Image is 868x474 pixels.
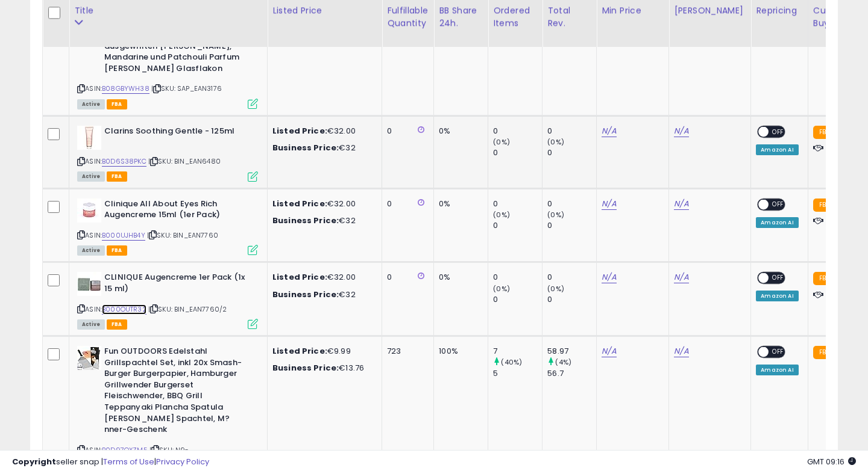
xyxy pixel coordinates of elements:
a: N/A [602,125,616,137]
div: 100% [439,346,479,357]
div: 56.7 [547,368,596,379]
div: 0 [493,294,542,305]
a: Terms of Use [103,456,154,467]
b: Listed Price: [272,198,327,209]
span: OFF [769,199,788,209]
b: Business Price: [272,142,339,153]
b: Clarins Soothing Gentle - 125ml [104,126,251,140]
small: (0%) [547,210,564,220]
span: OFF [769,347,788,357]
div: 723 [387,346,424,357]
div: ASIN: [77,126,258,180]
a: N/A [674,125,688,137]
b: CLINIQUE Augencreme 1er Pack (1x 15 ml) [104,272,251,297]
span: All listings currently available for purchase on Amazon [77,171,105,182]
div: 0 [387,272,424,283]
div: 5 [493,368,542,379]
small: (4%) [555,357,571,367]
a: N/A [602,271,616,283]
strong: Copyright [12,456,56,467]
div: Amazon AI [756,144,798,155]
div: [PERSON_NAME] [674,4,746,17]
small: FBA [813,346,835,359]
a: N/A [674,198,688,210]
span: All listings currently available for purchase on Amazon [77,99,105,109]
span: OFF [769,273,788,283]
a: Privacy Policy [156,456,209,467]
div: 0 [547,126,596,137]
div: €32.00 [272,272,373,283]
span: 2025-09-6 09:16 GMT [807,456,856,467]
div: ASIN: [77,7,258,108]
small: (0%) [547,137,564,147]
span: FBA [107,319,127,330]
small: (0%) [493,137,510,147]
div: 0 [493,220,542,231]
div: Ordered Items [493,4,537,29]
div: €32.00 [272,199,373,209]
a: N/A [602,345,616,357]
small: (0%) [493,284,510,294]
span: All listings currently available for purchase on Amazon [77,245,105,256]
b: Listed Price: [272,125,327,137]
div: Total Rev. [547,4,591,29]
div: Repricing [756,4,802,17]
div: seller snap | | [12,457,209,468]
small: FBA [813,126,835,139]
div: Amazon AI [756,365,798,375]
a: B000OUTR32 [102,304,146,315]
div: 0 [547,294,596,305]
img: 41nj9R5fWSL._SL40_.jpg [77,199,101,223]
img: 316E5mRIsXL._SL40_.jpg [77,126,101,150]
div: 0 [387,199,424,209]
div: 0% [439,199,479,209]
div: ASIN: [77,272,258,328]
b: Business Price: [272,289,339,300]
div: 0 [493,126,542,137]
div: 0 [493,272,542,283]
div: Listed Price [272,4,377,17]
div: 0 [547,272,596,283]
img: 317FuMnHB1S._SL40_.jpg [77,272,101,296]
span: All listings currently available for purchase on Amazon [77,319,105,330]
img: 41n+MtQJPgL._SL40_.jpg [77,346,101,370]
span: FBA [107,245,127,256]
small: (0%) [547,284,564,294]
div: €32 [272,289,373,300]
div: BB Share 24h. [439,4,483,29]
b: Business Price: [272,215,339,226]
div: €32 [272,215,373,226]
a: N/A [602,198,616,210]
a: N/A [674,345,688,357]
b: Fun OUTDOORS Edelstahl Grillspachtel Set, inkl 20x Smash-Burger Burgerpapier, Hamburger Grillwend... [104,346,251,439]
span: | SKU: BIN_EAN7760/2 [148,304,227,314]
div: Min Price [602,4,664,17]
div: Amazon AI [756,291,798,301]
b: Business Price: [272,362,339,374]
span: OFF [769,127,788,137]
div: Fulfillable Quantity [387,4,429,29]
div: €32 [272,143,373,153]
a: B0D6S38PKC [102,156,146,167]
span: FBA [107,99,127,109]
div: 0% [439,126,479,137]
span: | SKU: BIN_EAN7760 [147,230,218,240]
a: B08GBYWH38 [102,84,149,94]
b: Listed Price: [272,345,327,357]
b: Listed Price: [272,271,327,283]
div: 0% [439,272,479,283]
span: FBA [107,171,127,182]
small: (40%) [501,357,522,367]
div: 0 [547,220,596,231]
a: B000UJHB4Y [102,230,145,241]
div: €32.00 [272,126,373,137]
div: 58.97 [547,346,596,357]
div: 7 [493,346,542,357]
div: Amazon AI [756,217,798,228]
small: (0%) [493,210,510,220]
div: 0 [387,126,424,137]
div: €13.76 [272,363,373,374]
span: | SKU: BIN_EAN6480 [148,156,221,166]
a: N/A [674,271,688,283]
small: FBA [813,272,835,285]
